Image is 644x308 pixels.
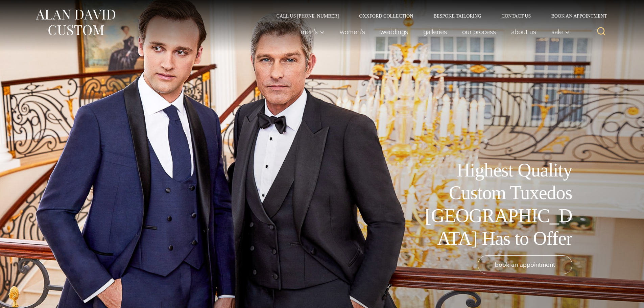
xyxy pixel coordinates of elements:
nav: Primary Navigation [293,25,573,39]
a: Our Process [454,25,503,39]
h1: Highest Quality Custom Tuxedos [GEOGRAPHIC_DATA] Has to Offer [420,159,572,250]
span: Men’s [301,28,325,35]
a: weddings [373,25,415,39]
span: book an appointment [495,260,555,269]
a: Oxxford Collection [349,14,423,18]
a: Book an Appointment [541,14,609,18]
span: Sale [551,28,570,35]
img: Alan David Custom [35,7,116,38]
a: Contact Us [492,14,541,18]
a: About Us [503,25,544,39]
iframe: Opens a widget where you can chat to one of our agents [601,288,637,305]
a: Call Us [PHONE_NUMBER] [266,14,349,18]
a: Galleries [415,25,454,39]
a: book an appointment [478,255,572,274]
a: Women’s [332,25,373,39]
a: Bespoke Tailoring [423,14,491,18]
button: View Search Form [593,24,610,40]
nav: Secondary Navigation [266,14,610,18]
